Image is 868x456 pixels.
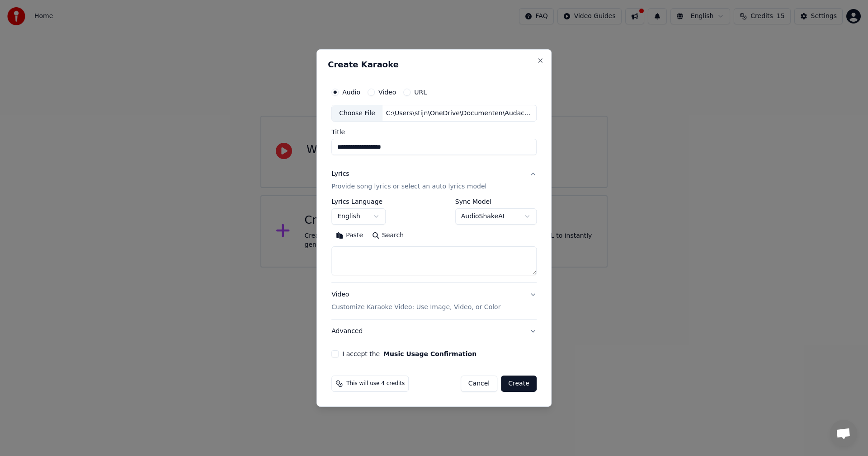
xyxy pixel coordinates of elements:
label: Lyrics Language [331,199,386,205]
div: C:\Users\stijn\OneDrive\Documenten\Audacity\10 jaar uvion trots.mp3 [382,109,536,118]
p: Provide song lyrics or select an auto lyrics model [331,183,486,192]
div: LyricsProvide song lyrics or select an auto lyrics model [331,199,537,283]
label: Sync Model [455,199,537,205]
button: I accept the [383,351,476,357]
div: Video [331,291,500,312]
button: Search [368,229,408,243]
button: LyricsProvide song lyrics or select an auto lyrics model [331,163,537,199]
label: I accept the [342,351,476,357]
button: Advanced [331,320,537,343]
p: Customize Karaoke Video: Use Image, Video, or Color [331,303,500,312]
div: Choose File [332,105,382,122]
button: Cancel [461,376,497,392]
button: Paste [331,229,368,243]
label: URL [414,89,427,95]
button: VideoCustomize Karaoke Video: Use Image, Video, or Color [331,283,537,320]
label: Video [378,89,396,95]
h2: Create Karaoke [328,61,540,69]
label: Audio [342,89,360,95]
button: Create [501,376,537,392]
span: This will use 4 credits [346,380,405,387]
label: Title [331,129,537,136]
div: Lyrics [331,170,349,179]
